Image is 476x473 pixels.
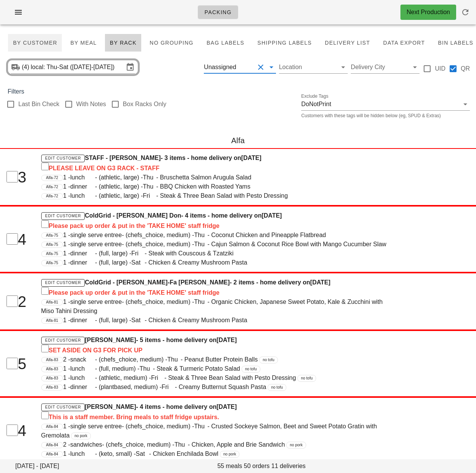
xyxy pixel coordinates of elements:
span: 1 - - (chefs_choice, medium) - - Cajun Salmon & Coconut Rice Bowl with Mango Cucumber Slaw [63,241,386,247]
span: Edit Customer [45,214,81,218]
span: Thu [194,422,208,431]
span: dinner [70,383,95,392]
span: Alfa-81 [46,318,58,323]
label: Exclude Tags [301,94,328,99]
span: Alfa-84 [46,424,58,429]
span: Thu [143,182,156,191]
h4: [PERSON_NAME] - 5 items - home delivery on [41,336,395,355]
div: This is a staff member. Bring meals to staff fridge upstairs. [41,412,395,422]
span: lunch [70,173,95,182]
span: Data Export [383,40,425,46]
span: 1 - - (athletic, medium) - - Steak & Three Bean Salad with Pesto Dressing [63,375,296,381]
span: Fri [131,249,145,258]
a: Edit Customer [41,404,85,411]
span: 1 - - (chefs_choice, medium) - - Crusted Sockeye Salmon, Beet and Sweet Potato Gratin with Gremolata [41,423,377,439]
div: (4) [22,63,31,71]
span: [DATE] [216,337,237,343]
span: dinner [70,249,95,258]
label: QR [461,65,470,73]
span: Edit Customer [45,338,81,342]
span: [DATE] [241,155,261,161]
span: lunch [70,449,95,458]
span: No grouping [149,40,194,46]
label: With Notes [76,100,106,108]
div: SET ASIDE ON G3 FOR PICK UP [41,345,395,355]
span: single serve entree [70,297,122,307]
span: Edit Customer [45,405,81,409]
span: single serve entree [70,231,122,240]
span: Thu [139,364,153,373]
label: Box Racks Only [123,100,166,108]
span: Thu [167,355,181,364]
h4: [PERSON_NAME] - 4 items - home delivery on [41,402,395,422]
span: 1 - - (athletic, large) - - Bruschetta Salmon Arugula Salad [63,174,251,181]
span: Alfa-83 [46,357,58,363]
label: UID [435,65,445,73]
span: Fri [161,383,175,392]
span: dinner [70,182,95,191]
div: Customers with these tags will be hidden below (eg, SPUD & Extras) [301,113,470,118]
span: sandwiches [70,440,102,449]
span: Thu [194,297,208,307]
button: No grouping [145,34,198,52]
span: 1 - - (full, medium) - - Steak & Turmeric Potato Salad [63,365,240,372]
span: 1 - - (full, large) - - Steak with Couscous & Tzatziki [63,250,233,257]
span: single serve entree [70,240,122,249]
span: Thu [143,173,156,182]
label: Last Bin Check [18,100,60,108]
span: 1 - - (chefs_choice, medium) - - Coconut Chicken and Pineapple Flatbread [63,232,326,238]
span: Alfa-72 [46,194,58,199]
div: Next Production [407,8,450,17]
span: snack [70,355,95,364]
span: By Meal [70,40,97,46]
span: By Customer [13,40,57,46]
span: 2 - - (chefs_choice, medium) - - Chicken, Apple and Brie Sandwich [63,441,285,448]
span: Sat [136,449,149,458]
span: Sat [131,316,145,325]
span: dinner [70,316,95,325]
button: Delivery List [320,34,375,52]
span: 1 - - (plantbased, medium) - - Creamy Butternut Squash Pasta [63,384,266,390]
span: lunch [70,373,95,383]
div: Please pack up order & put in the 'TAKE HOME' staff fridge [41,220,395,231]
span: [DATE] [261,212,282,219]
div: Exclude TagsDoNotPrint [301,98,470,110]
span: 2 - - (chefs_choice, medium) - - Peanut Butter Protein Balls [63,356,258,363]
span: Thu [194,231,208,240]
span: Alfa-83 [46,385,58,390]
span: Alfa-75 [46,242,58,247]
span: Thu [174,440,188,449]
span: Fri [151,373,165,383]
a: Packing [198,5,238,19]
span: Edit Customer [45,156,81,160]
span: Alfa-75 [46,251,58,257]
span: Packing [204,9,232,15]
button: Clear Filter by driver [256,63,265,72]
button: Bag Labels [202,34,249,52]
span: 1 - - (athletic, large) - - BBQ Chicken with Roasted Yams [63,183,250,190]
span: Delivery List [324,40,370,46]
span: 1 - - (full, large) - - Chicken & Creamy Mushroom Pasta [63,317,247,323]
button: Data Export [378,34,430,52]
span: Alfa-75 [46,260,58,266]
span: Alfa-83 [46,366,58,372]
span: Edit Customer [45,281,81,285]
span: Sat [131,258,145,267]
h4: ColdGrid - [PERSON_NAME] Don - 4 items - home delivery on [41,211,395,231]
span: Bag Labels [206,40,244,46]
span: 1 - - (keto, small) - - Chicken Enchilada Bowl [63,450,218,457]
span: [DATE] [216,404,237,410]
span: Alfa-84 [46,452,58,457]
div: PLEASE LEAVE ON G3 RACK - STAFF [41,163,395,173]
a: Edit Customer [41,212,85,220]
div: Unassigned [204,64,236,71]
div: Please pack up order & put in the 'TAKE HOME' staff fridge [41,287,395,297]
a: Edit Customer [41,337,85,344]
a: Edit Customer [41,155,85,162]
h4: ColdGrid - [PERSON_NAME]-Fa [PERSON_NAME] - 2 items - home delivery on [41,278,395,297]
span: Alfa-75 [46,233,58,238]
span: lunch [70,364,95,373]
span: lunch [70,191,95,200]
span: 1 - - (chefs_choice, medium) - - Organic Chicken, Japanese Sweet Potato, Kale & Zucchini with Mis... [41,299,383,314]
span: 1 - - (athletic, large) - - Steak & Three Bean Salad with Pesto Dressing [63,192,288,199]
